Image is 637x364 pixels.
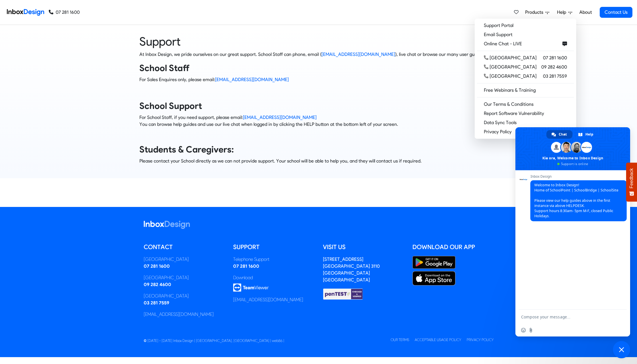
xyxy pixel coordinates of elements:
h5: Support [233,243,314,251]
div: Chat [546,130,572,139]
span: Products [525,9,546,16]
div: Close chat [613,341,630,358]
a: [STREET_ADDRESS][GEOGRAPHIC_DATA] 3110[GEOGRAPHIC_DATA][GEOGRAPHIC_DATA] [323,257,380,283]
div: Products [475,19,576,139]
h5: Download our App [412,243,494,251]
span: 09 282 4600 [541,64,567,71]
img: Apple App Store [412,271,455,285]
a: [EMAIL_ADDRESS][DOMAIN_NAME] [233,297,303,302]
span: Online Chat - LIVE [484,40,524,47]
div: [GEOGRAPHIC_DATA] [484,64,537,71]
a: 07 281 1600 [144,263,170,269]
h5: Visit us [323,243,404,251]
button: Feedback - Show survey [626,163,637,201]
span: 07 281 1600 [543,54,567,61]
img: Google Play Store [412,256,455,269]
div: [GEOGRAPHIC_DATA] [144,274,225,281]
h5: Contact [144,243,225,251]
span: Insert an emoji [521,328,526,332]
span: 03 281 7559 [543,73,567,80]
span: Help [585,130,593,139]
a: Acceptable Usage Policy [415,338,461,342]
div: Help [573,130,599,139]
p: For Sales Enquires only, please email: [139,76,498,83]
span: Inbox Design [530,175,627,179]
a: About [578,7,593,18]
a: [EMAIL_ADDRESS][DOMAIN_NAME] [243,115,317,120]
a: Data Sync Tools [477,118,574,127]
textarea: Compose your message... [521,314,612,320]
a: Help [555,7,574,18]
div: Telephone Support [233,256,314,263]
span: © [DATE] - [DATE] Inbox Design | [GEOGRAPHIC_DATA], [GEOGRAPHIC_DATA] | web86 | [144,338,284,343]
a: 09 282 4600 [144,282,171,287]
a: [GEOGRAPHIC_DATA] 03 281 7559 [477,72,574,81]
a: 03 281 7559 [144,300,169,306]
strong: Students & Caregivers: [139,144,234,155]
a: [EMAIL_ADDRESS][DOMAIN_NAME] [215,77,289,82]
a: Our Terms & Conditions [477,100,574,109]
a: Checked & Verified by penTEST [323,291,363,296]
a: 07 281 1600 [49,9,80,16]
a: Online Chat - LIVE [477,39,574,48]
div: [GEOGRAPHIC_DATA] [144,293,225,300]
span: Send a file [529,328,533,332]
a: Free Webinars & Training [477,86,574,95]
div: Download [233,274,314,281]
p: For School Staff, if you need support, please email: You can browse help guides and use our live ... [139,114,498,128]
a: Products [523,7,552,18]
strong: School Staff [139,63,190,73]
img: logo_inboxdesign_white.svg [144,221,190,229]
img: Checked & Verified by penTEST [323,288,363,300]
a: Our Terms [391,338,409,342]
div: [GEOGRAPHIC_DATA] [484,73,537,80]
a: Email Support [477,30,574,39]
address: [STREET_ADDRESS] [GEOGRAPHIC_DATA] 3110 [GEOGRAPHIC_DATA] [GEOGRAPHIC_DATA] [323,257,380,283]
a: Contact Us [600,7,632,18]
a: [GEOGRAPHIC_DATA] 09 282 4600 [477,62,574,72]
span: Help [557,9,568,16]
a: Privacy Policy [467,338,494,342]
a: Report Software Vulnerability [477,109,574,118]
strong: School Support [139,101,202,111]
p: At Inbox Design, we pride ourselves on our great support. School Staff can phone, email ( ), live... [139,51,498,58]
heading: Support [139,34,498,49]
div: [GEOGRAPHIC_DATA] [144,256,225,263]
img: logo_teamviewer.svg [233,283,269,292]
div: [GEOGRAPHIC_DATA] [484,54,537,61]
span: Welcome to Inbox Design! Home of SchoolPoint | SchoolBridge | SchoolSite Please view our help gui... [534,183,618,218]
span: Feedback [629,168,634,188]
a: [GEOGRAPHIC_DATA] 07 281 1600 [477,53,574,62]
span: Chat [559,130,567,139]
a: [EMAIL_ADDRESS][DOMAIN_NAME] [322,52,395,57]
a: 07 281 1600 [233,263,259,269]
p: Please contact your School directly as we can not provide support. Your school will be able to he... [139,158,498,165]
a: Support Portal [477,21,574,30]
a: [EMAIL_ADDRESS][DOMAIN_NAME] [144,312,214,317]
a: Privacy Policy [477,127,574,136]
